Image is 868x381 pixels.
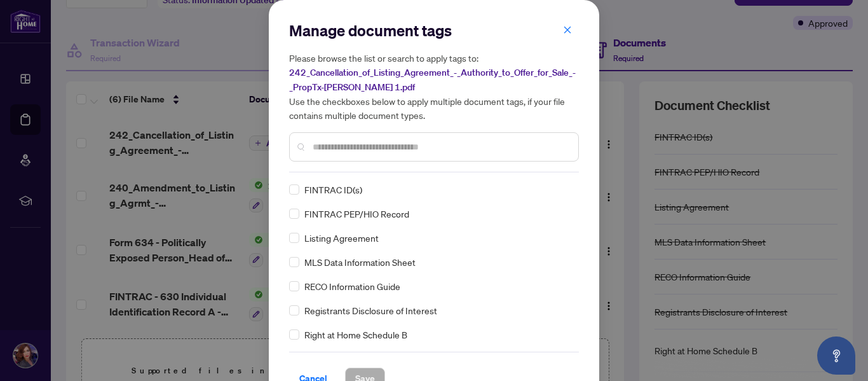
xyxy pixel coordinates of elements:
span: RECO Information Guide [304,279,400,293]
span: FINTRAC PEP/HIO Record [304,207,409,221]
span: Registrants Disclosure of Interest [304,303,437,317]
h5: Please browse the list or search to apply tags to: Use the checkboxes below to apply multiple doc... [289,51,579,122]
span: Right at Home Schedule B [304,328,407,342]
span: Listing Agreement [304,231,379,245]
span: close [563,25,572,34]
span: MLS Data Information Sheet [304,255,416,269]
span: FINTRAC ID(s) [304,183,362,197]
span: 242_Cancellation_of_Listing_Agreement_-_Authority_to_Offer_for_Sale_-_PropTx-[PERSON_NAME] 1.pdf [289,67,576,93]
h2: Manage document tags [289,20,579,41]
button: Open asap [817,336,855,375]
